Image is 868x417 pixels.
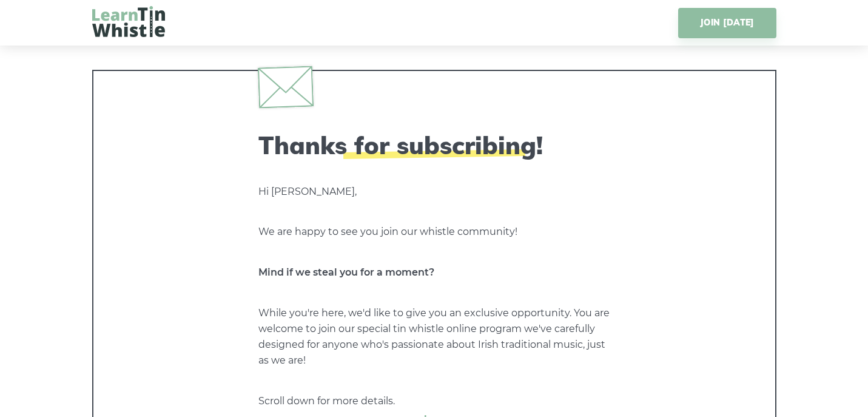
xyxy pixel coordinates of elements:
[258,266,434,278] strong: Mind if we steal you for a moment?
[258,224,610,240] p: We are happy to see you join our whistle community!
[258,184,610,200] p: Hi [PERSON_NAME],
[92,6,165,37] img: LearnTinWhistle.com
[678,8,776,38] a: JOIN [DATE]
[258,393,610,409] p: Scroll down for more details.
[257,66,313,108] img: envelope.svg
[258,131,610,160] h2: Thanks for subscribing!
[258,305,610,368] p: While you're here, we'd like to give you an exclusive opportunity. You are welcome to join our sp...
